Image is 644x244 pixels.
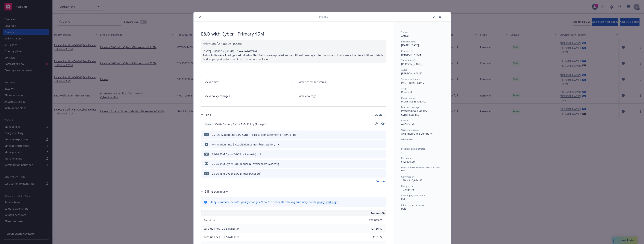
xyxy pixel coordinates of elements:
[401,40,443,47] div: [DATE] - [DATE]
[401,141,402,145] span: -
[375,122,378,125] button: download file
[201,40,386,63] div: Policy sent for ingestion [DATE] [DATE] - [PERSON_NAME] - Case #01667191: Policy limits were Pre-...
[205,94,230,98] span: View policy changes
[203,218,215,222] span: Premium
[401,156,411,160] span: Premium
[375,122,378,126] button: download file
[375,162,378,166] button: download file
[295,90,386,102] a: View coverage
[401,151,402,154] span: -
[215,122,267,126] span: 25-26 Primary Cyber $5M Policy (Axis).pdf
[381,122,385,125] button: preview file
[401,106,420,109] span: Lines of coverage
[401,185,413,188] span: Policy term
[401,68,407,71] span: AC(s)
[299,94,316,98] span: View coverage
[401,122,416,126] span: AXIS Capital
[375,152,378,156] button: download file
[401,203,424,207] span: Client payment status
[401,40,417,43] span: Effective dates
[212,152,261,156] div: 25-26 $5M Cyber E&O Invoice (Axis).pdf
[401,113,443,117] div: Cyber Liability
[401,96,416,99] span: Policy number
[201,189,228,194] div: Billing summary
[360,217,385,223] input: 0.00
[198,15,203,19] button: close
[212,162,279,166] div: 25-26 $5M Cyber E&O Binder & Invoice from Axis.msg
[375,142,378,146] button: download file
[401,109,443,113] div: Professional Liability
[381,172,385,176] button: preview file
[205,80,220,84] span: View claims
[317,200,338,204] a: policy start page
[381,122,385,126] button: preview file
[360,226,385,231] input: 0.00
[401,175,414,178] span: Commission
[401,78,420,81] span: Service lead team
[401,132,432,135] span: AXIS Insurance Company
[401,169,405,173] span: Yes
[204,153,209,155] span: pdf
[212,133,297,137] div: 25 - 26 Alation, Inc E&O-Cyber - Excess Reinstatement Eff [DATE].pdf
[401,100,426,103] span: P-001-003651020-02
[201,90,293,102] a: View policy changes
[375,172,378,176] button: download file
[376,179,386,183] a: View all
[401,59,417,62] span: Service lead(s)
[212,172,261,176] div: 25-26 $5M Cyber E&O Binder (Axis).pdf
[370,211,385,215] span: Amount ($)
[401,188,414,191] span: 12 months
[204,122,212,126] span: Policy
[204,189,228,194] h3: Billing summary
[204,133,209,136] span: pdf
[401,72,422,75] span: [PERSON_NAME]
[204,172,209,175] span: pdf
[401,138,413,141] span: Wholesaler
[201,31,386,37] div: E&O with Cyber - Primary $5M
[401,49,413,53] span: Producer(s)
[401,62,422,66] span: [PERSON_NAME]
[319,15,328,19] span: Policy
[381,142,385,146] button: preview file
[299,80,326,84] span: View scheduled items
[401,147,425,150] span: Program administrator
[401,197,407,201] span: Paid
[401,34,409,38] span: Active
[295,76,386,88] a: View scheduled items
[204,113,211,117] h3: Files
[203,235,239,239] span: Surplus lines [US_STATE] fee
[401,87,407,90] span: Stage
[401,179,422,182] span: 15% / $10,934.85
[401,166,440,169] span: Newfront will file state taxes and fees
[209,200,339,204] div: Billing summary includes policy changes. View the policy start billing summary on the .
[401,194,425,197] span: Carrier payment status
[401,128,419,131] span: Writing company
[360,234,385,240] input: 0.00
[203,227,239,230] span: Surplus lines [US_STATE] tax
[381,162,385,166] button: preview file
[401,53,422,56] span: [PERSON_NAME]
[381,133,385,137] button: preview file
[401,90,412,94] span: Renewal
[401,207,407,210] span: Paid
[401,160,415,163] span: $72,899.00
[401,119,409,122] span: Carrier
[401,31,408,34] span: Status
[401,81,425,85] span: P&C - Tech Team 2
[201,113,211,117] div: Files
[381,152,385,156] button: preview file
[375,133,378,137] button: download file
[201,76,293,88] a: View claims
[212,142,280,146] div: FW: Alation, Inc. | Acquisition of Numbers Station, Inc.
